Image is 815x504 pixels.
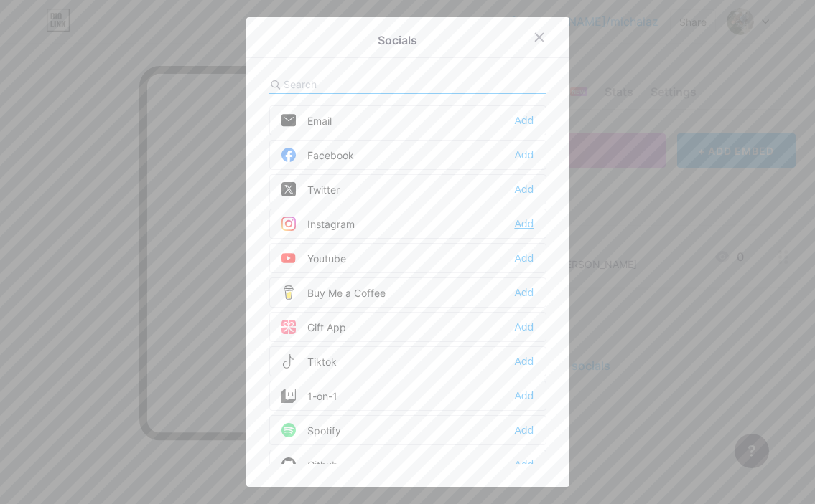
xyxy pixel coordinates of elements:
div: 1-on-1 [281,389,337,403]
div: Instagram [281,217,355,231]
div: Add [514,457,534,472]
div: Buy Me a Coffee [281,285,386,300]
div: Add [514,182,534,196]
div: Github [281,457,338,472]
div: Twitter [281,182,340,196]
div: Add [514,285,534,300]
div: Add [514,217,534,231]
div: Facebook [281,148,354,162]
input: Search [284,77,442,92]
div: Add [514,389,534,403]
div: Socials [378,32,417,49]
div: Email [281,113,332,128]
div: Spotify [281,423,341,437]
div: Add [514,113,534,128]
div: Add [514,251,534,265]
div: Add [514,320,534,334]
div: Gift App [281,320,346,334]
div: Youtube [281,251,346,265]
div: Add [514,423,534,437]
div: Add [514,354,534,369]
div: Add [514,148,534,162]
div: Tiktok [281,354,337,369]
